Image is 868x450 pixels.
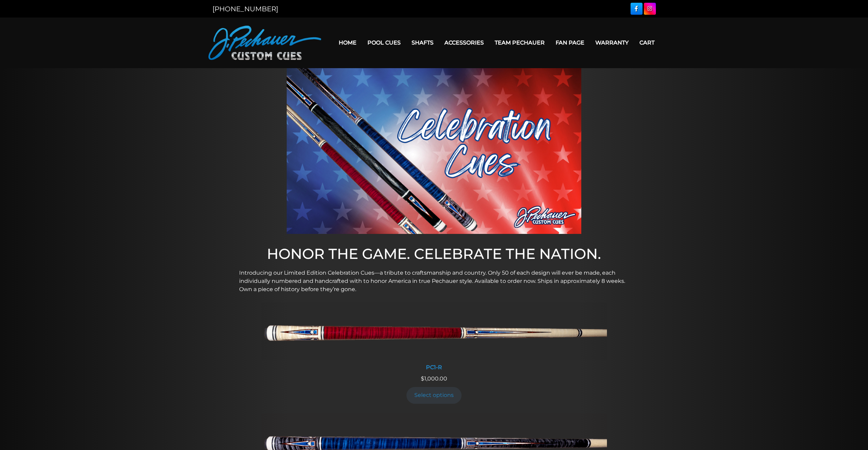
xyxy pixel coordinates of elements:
div: PC1-R [261,364,607,371]
a: Accessories [439,34,489,51]
a: Pool Cues [362,34,406,51]
img: PC1-R [261,302,607,360]
p: Introducing our Limited Edition Celebration Cues—a tribute to craftsmanship and country. Only 50 ... [239,269,629,293]
a: PC1-R PC1-R [261,302,607,375]
a: Add to cart: “PC1-R” [406,387,462,404]
img: Pechauer Custom Cues [208,26,321,60]
span: $ [421,375,424,382]
a: Home [333,34,362,51]
a: Warranty [590,34,634,51]
a: Team Pechauer [489,34,550,51]
span: 1,000.00 [421,375,447,382]
a: Shafts [406,34,439,51]
a: Cart [634,34,660,51]
a: Fan Page [550,34,590,51]
a: [PHONE_NUMBER] [212,5,278,13]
